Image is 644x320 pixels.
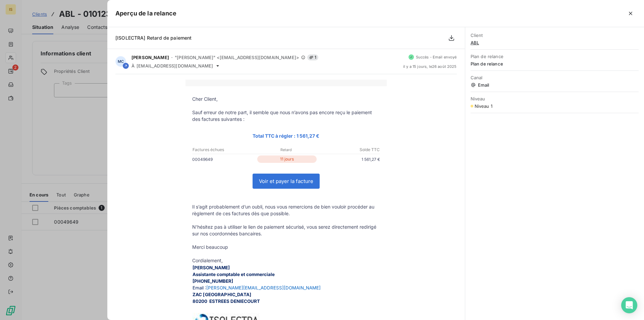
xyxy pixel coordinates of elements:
span: [ISOLECTRA] Retard de paiement [115,35,192,41]
span: Niveau [471,96,639,101]
span: Email : [193,285,206,290]
span: [PERSON_NAME] [193,265,230,270]
p: Sauf erreur de notre part, il semble que nous n’avons pas encore reçu le paiement des factures su... [192,109,380,123]
span: 1 [307,54,318,60]
div: Open Intercom Messenger [621,297,637,313]
span: Assistante comptable et commerciale [193,272,275,277]
p: N'hésitez pas à utiliser le lien de paiement sécurisé, vous serez directement redirigé sur nos co... [192,224,380,237]
span: Niveau 1 [475,103,492,109]
h5: Aperçu de la relance [115,9,176,18]
span: 80200 ESTREES DENIECOURT [193,299,260,304]
span: - [171,55,173,59]
span: Canal [471,75,639,80]
span: [PERSON_NAME] [131,55,169,60]
p: 1 561,27 € [318,156,380,163]
p: Cher Client, [192,96,380,102]
p: Merci beaucoup [192,244,380,250]
span: Email [471,82,639,88]
p: Retard [255,147,317,153]
span: ABL [471,40,639,45]
p: 00049649 [192,156,256,163]
span: il y a 15 jours , le 26 août 2025 [403,64,457,68]
p: Solde TTC [318,147,380,153]
span: [PERSON_NAME][EMAIL_ADDRESS][DOMAIN_NAME] [206,285,321,290]
a: [PERSON_NAME][EMAIL_ADDRESS][DOMAIN_NAME] [206,285,321,290]
div: MC [115,56,126,67]
span: À [131,63,135,68]
p: Total TTC à régler : 1 561,27 € [192,132,380,140]
p: Factures échues [193,147,255,153]
span: ZAC [GEOGRAPHIC_DATA] [193,292,251,297]
a: Voir et payer la facture [253,174,319,188]
span: "[PERSON_NAME]" <[EMAIL_ADDRESS][DOMAIN_NAME]> [175,55,299,60]
span: Plan de relance [471,61,639,66]
p: Il s’agit probablement d’un oubli, nous vous remercions de bien vouloir procéder au règlement de ... [192,203,380,217]
p: 11 jours [257,155,317,163]
span: Client [471,33,639,38]
p: Cordialement, [192,257,380,264]
span: Succès - Email envoyé [416,55,457,59]
span: Plan de relance [471,54,639,59]
span: [EMAIL_ADDRESS][DOMAIN_NAME] [137,63,213,68]
span: [PHONE_NUMBER] [193,278,233,284]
